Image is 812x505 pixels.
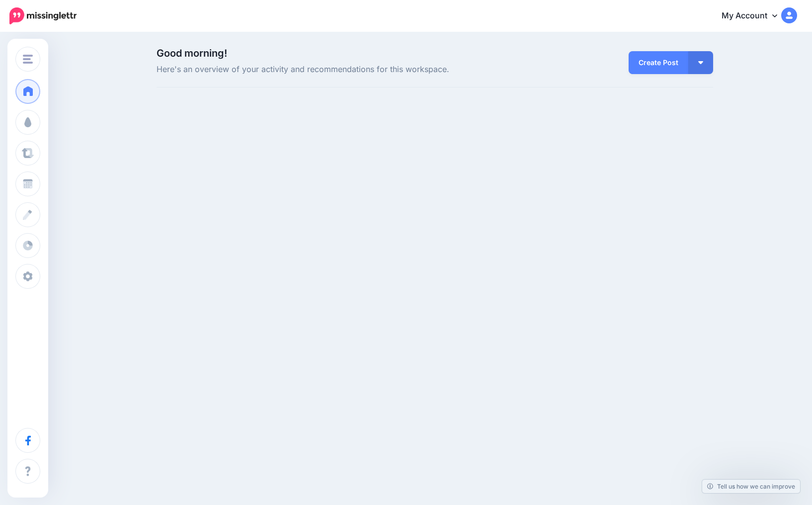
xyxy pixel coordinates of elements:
img: Missinglettr [9,7,77,24]
a: Tell us how we can improve [702,480,800,493]
span: Here's an overview of your activity and recommendations for this workspace. [157,63,523,76]
a: Create Post [629,51,688,74]
span: Good morning! [157,47,227,59]
img: menu.png [23,55,33,64]
a: My Account [712,4,797,28]
img: arrow-down-white.png [698,61,703,64]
